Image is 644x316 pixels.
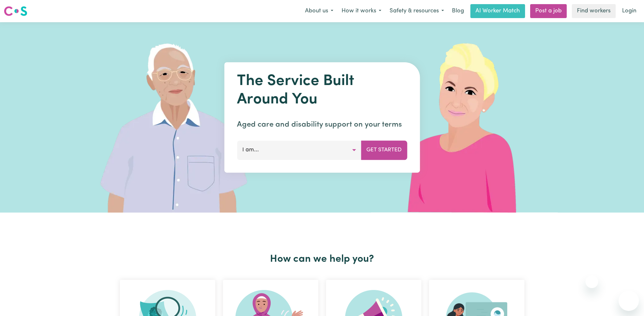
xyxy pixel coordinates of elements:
button: About us [301,4,337,18]
img: Careseekers logo [4,5,27,17]
iframe: Button to launch messaging window [619,291,639,311]
button: I am... [237,141,361,160]
h2: How can we help you? [116,253,528,265]
h1: The Service Built Around You [237,72,407,109]
a: Login [618,4,640,18]
button: Get Started [361,141,407,160]
a: Find workers [572,4,616,18]
p: Aged care and disability support on your terms [237,119,407,130]
a: Post a job [530,4,567,18]
a: Careseekers logo [4,4,27,18]
iframe: Close message [585,275,598,288]
a: Blog [448,4,468,18]
button: Safety & resources [385,4,448,18]
button: How it works [337,4,385,18]
a: AI Worker Match [470,4,525,18]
